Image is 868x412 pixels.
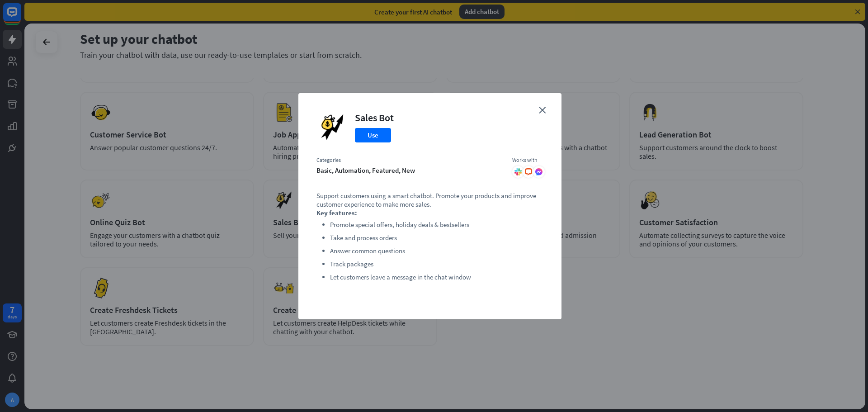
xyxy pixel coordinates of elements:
[512,156,543,164] div: Works with
[355,128,391,142] button: Use
[330,272,543,283] li: Let customers leave a message in the chat window
[316,191,543,208] p: Support customers using a smart chatbot. Promote your products and improve customer experience to...
[330,232,543,243] li: Take and process orders
[316,208,357,217] strong: Key features:
[316,111,348,143] img: Sales Bot
[539,107,546,114] i: close
[316,166,503,175] div: basic, automation, featured, new
[330,246,543,256] li: Answer common questions
[355,111,394,124] div: Sales Bot
[330,219,543,230] li: Promote special offers, holiday deals & bestsellers
[316,156,503,164] div: Categories
[7,4,34,31] button: Open LiveChat chat widget
[330,259,543,270] li: Track packages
